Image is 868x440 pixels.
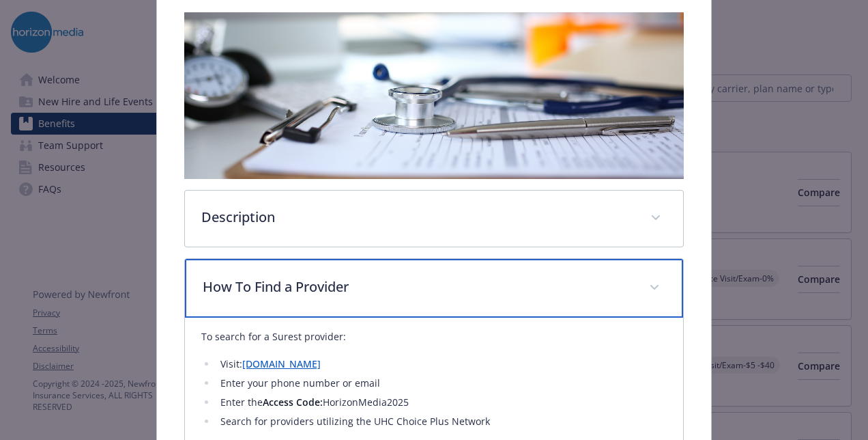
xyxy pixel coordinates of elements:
[216,413,667,430] li: Search for providers utilizing the UHC Choice Plus Network
[263,396,323,409] strong: Access Code:
[216,375,667,391] li: Enter your phone number or email
[203,277,633,297] p: How To Find a Provider
[216,356,667,372] li: Visit:
[216,394,667,411] li: Enter the HorizonMedia2025
[184,12,684,179] img: banner
[201,329,667,345] p: To search for a Surest provider:
[201,207,634,228] p: Description
[185,191,683,247] div: Description
[185,259,683,318] div: How To Find a Provider
[242,357,321,370] a: [DOMAIN_NAME]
